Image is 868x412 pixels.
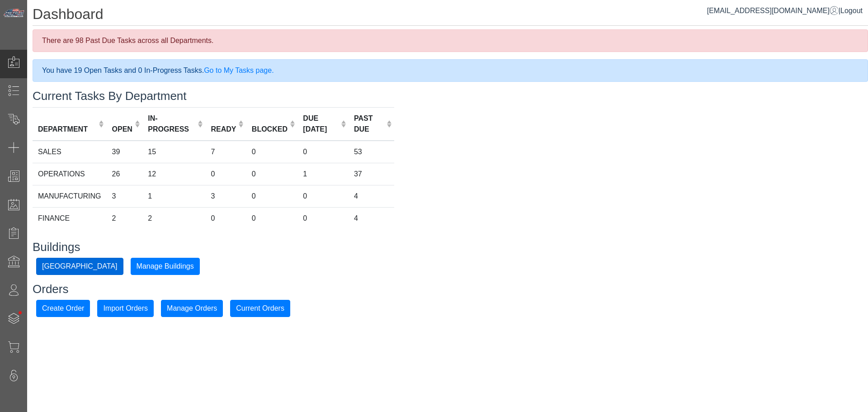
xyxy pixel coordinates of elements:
button: Create Order [36,300,90,317]
h3: Orders [33,282,868,296]
img: Metals Direct Inc Logo [3,8,25,18]
a: Current Orders [230,304,290,312]
div: OPEN [112,124,132,135]
td: 4 [349,207,394,229]
div: DEPARTMENT [38,124,96,135]
td: MANUFACTURING [33,185,107,207]
td: 0 [297,207,349,229]
div: There are 98 Past Due Tasks across all Departments. [33,29,868,52]
button: Manage Buildings [131,258,200,275]
td: 2 [107,207,143,229]
button: [GEOGRAPHIC_DATA] [36,258,123,275]
td: 15 [142,141,205,163]
td: 0 [246,141,298,163]
td: 0 [246,163,298,185]
td: 1 [297,163,349,185]
h3: Buildings [33,240,868,254]
div: You have 19 Open Tasks and 0 In-Progress Tasks. [33,59,868,82]
td: 26 [107,163,143,185]
button: Import Orders [97,300,154,317]
td: 0 [297,185,349,207]
td: 37 [349,163,394,185]
td: FINANCE [33,207,107,229]
div: BLOCKED [252,124,288,135]
div: IN-PROGRESS [148,113,195,135]
td: 12 [142,163,205,185]
td: 2 [142,207,205,229]
div: | [707,5,863,16]
a: Manage Buildings [131,262,200,270]
td: 53 [349,141,394,163]
td: 3 [107,185,143,207]
td: 0 [246,207,298,229]
td: 3 [205,185,246,207]
td: 7 [205,141,246,163]
a: Import Orders [97,304,154,312]
td: 0 [205,207,246,229]
td: SALES [33,141,107,163]
button: Current Orders [230,300,290,317]
div: PAST DUE [354,113,384,135]
td: 0 [297,141,349,163]
a: Go to My Tasks page. [204,66,274,74]
td: 0 [246,185,298,207]
h3: Current Tasks By Department [33,89,868,103]
button: Manage Orders [161,300,223,317]
a: Create Order [36,304,90,312]
a: Manage Orders [161,304,223,312]
td: OPERATIONS [33,163,107,185]
a: [EMAIL_ADDRESS][DOMAIN_NAME] [707,7,839,14]
td: 39 [107,141,143,163]
span: • [9,298,32,327]
div: DUE [DATE] [303,113,338,135]
td: 4 [349,185,394,207]
h1: Dashboard [33,5,868,26]
a: [GEOGRAPHIC_DATA] [36,262,123,270]
td: 0 [205,163,246,185]
div: READY [211,124,236,135]
span: Logout [840,7,863,14]
td: 1 [142,185,205,207]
